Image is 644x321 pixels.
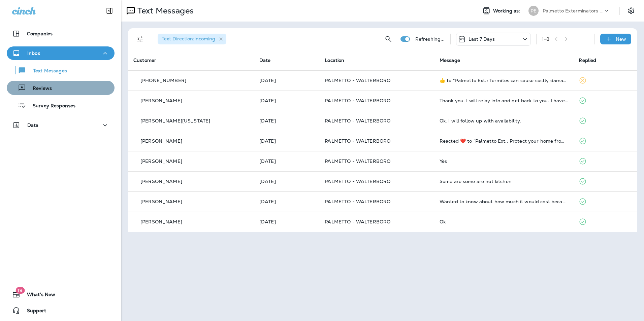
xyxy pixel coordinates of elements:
[140,118,210,123] p: [PERSON_NAME][US_STATE]
[325,158,390,164] span: PALMETTO - WALTERBORO
[26,103,75,109] p: Survey Responses
[259,57,271,63] span: Date
[27,31,53,36] p: Companies
[259,199,314,204] p: Sep 22, 2025 01:18 PM
[325,138,390,144] span: PALMETTO - WALTERBORO
[259,219,314,224] p: Sep 22, 2025 01:17 PM
[325,178,390,184] span: PALMETTO - WALTERBORO
[440,179,568,184] div: Some are some are not kitchen
[528,6,539,16] div: PE
[7,118,115,132] button: Data
[542,36,549,42] div: 1 - 8
[469,36,495,42] p: Last 7 Days
[259,78,314,83] p: Sep 24, 2025 09:12 AM
[140,179,182,184] p: [PERSON_NAME]
[7,304,115,317] button: Support
[625,5,637,17] button: Settings
[20,308,46,316] span: Support
[440,57,460,63] span: Message
[140,199,182,204] p: [PERSON_NAME]
[133,57,156,63] span: Customer
[325,219,390,225] span: PALMETTO - WALTERBORO
[579,57,596,63] span: Replied
[7,81,115,95] button: Reviews
[27,122,39,128] p: Data
[259,138,314,144] p: Sep 22, 2025 08:09 PM
[440,199,568,204] div: Wanted to know about how much it would cost because I'm only on SS I live in a double wide 3 bedr...
[7,288,115,301] button: 19What's New
[440,98,568,103] div: Thank you. I will relay info and get back to you. I have a couple of questions. Do you know how l...
[7,98,115,112] button: Survey Responses
[543,8,603,13] p: Palmetto Exterminators LLC
[259,98,314,103] p: Sep 23, 2025 01:53 PM
[20,292,55,300] span: What's New
[140,158,182,164] p: [PERSON_NAME]
[133,32,147,46] button: Filters
[259,179,314,184] p: Sep 22, 2025 01:31 PM
[325,57,344,63] span: Location
[140,78,186,83] p: [PHONE_NUMBER]
[7,63,115,77] button: Text Messages
[616,36,626,42] p: New
[382,32,395,46] button: Search Messages
[27,50,40,56] p: Inbox
[140,98,182,103] p: [PERSON_NAME]
[162,36,215,42] span: Text Direction : Incoming
[7,46,115,60] button: Inbox
[140,138,182,144] p: [PERSON_NAME]
[493,8,522,14] span: Working as:
[440,219,568,224] div: Ok
[325,118,390,124] span: PALMETTO - WALTERBORO
[440,158,568,164] div: Yes
[15,287,25,294] span: 19
[135,6,194,16] p: Text Messages
[440,78,568,83] div: ​👍​ to “ Palmetto Ext.: Termites can cause costly damage to your home. Reply now to protect your ...
[325,98,390,104] span: PALMETTO - WALTERBORO
[325,199,390,205] span: PALMETTO - WALTERBORO
[440,138,568,144] div: Reacted ❤️ to “Palmetto Ext.: Protect your home from ants, spiders, and other pests with Quarterl...
[259,158,314,164] p: Sep 22, 2025 01:38 PM
[26,85,52,92] p: Reviews
[259,118,314,123] p: Sep 23, 2025 01:23 PM
[440,118,568,123] div: Ok. I will follow up with availability.
[140,219,182,224] p: [PERSON_NAME]
[7,27,115,40] button: Companies
[100,4,119,17] button: Collapse Sidebar
[415,36,445,42] p: Refreshing...
[158,34,226,44] div: Text Direction:Incoming
[26,68,67,74] p: Text Messages
[325,77,390,83] span: PALMETTO - WALTERBORO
